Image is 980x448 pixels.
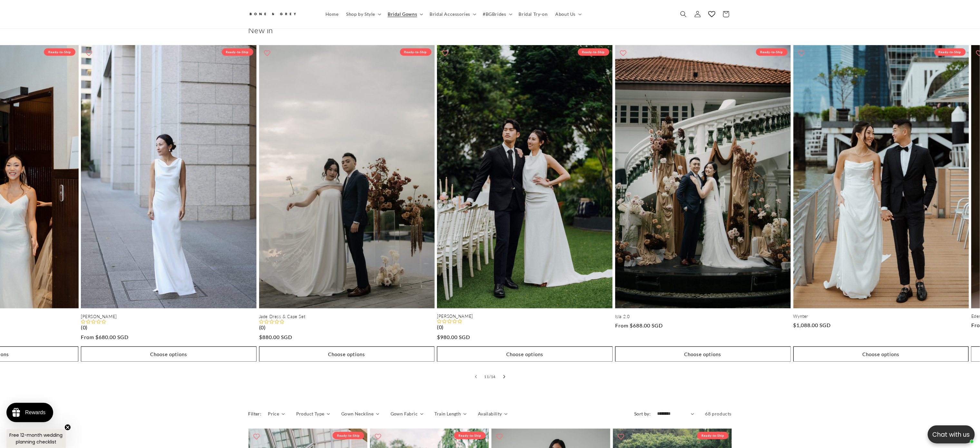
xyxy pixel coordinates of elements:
[6,429,66,448] div: Free 12-month wedding planning checklistClose teaser
[391,410,418,417] span: Gown Fabric
[519,11,548,17] span: Bridal Try-on
[248,9,297,20] img: Bone and Grey Bridal
[795,47,808,60] button: Add to wishlist
[439,47,451,60] button: Add to wishlist
[491,374,496,380] span: 14
[81,314,257,319] a: [PERSON_NAME]
[296,410,330,417] summary: Product Type (0 selected)
[793,346,969,362] button: Choose options
[261,47,274,60] button: Add to wishlist
[82,47,95,60] button: Add to wishlist
[64,424,71,431] button: Close teaser
[391,410,423,417] summary: Gown Fabric (0 selected)
[469,370,483,384] button: Slide left
[634,411,651,416] label: Sort by:
[555,11,576,17] span: About Us
[81,346,257,362] button: Choose options
[497,370,511,384] button: Slide right
[342,7,384,21] summary: Shop by Style
[426,7,479,21] summary: Bridal Accessories
[489,374,491,380] span: /
[322,7,342,21] a: Home
[478,410,502,417] span: Availability
[259,314,435,319] a: Jade Dress & Cape Set
[372,430,384,443] button: Add to wishlist
[246,6,315,22] a: Bone and Grey Bridal
[615,314,791,319] a: Isla 2.0
[479,7,515,21] summary: #BGBrides
[346,11,375,17] span: Shop by Style
[435,410,467,417] summary: Train Length (0 selected)
[430,11,470,17] span: Bridal Accessories
[250,430,263,443] button: Add to wishlist
[25,410,45,415] div: Rewards
[484,374,489,380] span: 11
[325,11,338,17] span: Home
[705,411,732,416] span: 68 products
[615,346,791,362] button: Choose options
[515,7,552,21] a: Bridal Try-on
[551,7,584,21] summary: About Us
[435,410,461,417] span: Train Length
[793,314,969,319] a: Wynter
[478,410,508,417] summary: Availability (0 selected)
[259,346,435,362] button: Choose options
[388,11,417,17] span: Bridal Gowns
[617,47,630,60] button: Add to wishlist
[493,430,506,443] button: Add to wishlist
[615,430,627,443] button: Add to wishlist
[10,432,63,445] span: Free 12-month wedding planning checklist
[341,410,374,417] span: Gown Neckline
[248,410,262,417] h2: Filter:
[268,410,285,417] summary: Price
[268,410,279,417] span: Price
[437,314,613,319] a: [PERSON_NAME]
[437,346,613,362] button: Choose options
[928,430,975,439] p: Chat with us
[384,7,426,21] summary: Bridal Gowns
[928,425,975,443] button: Open chatbox
[483,11,506,17] span: #BGBrides
[341,410,379,417] summary: Gown Neckline (0 selected)
[248,25,732,35] h2: New in
[676,7,691,21] summary: Search
[296,410,325,417] span: Product Type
